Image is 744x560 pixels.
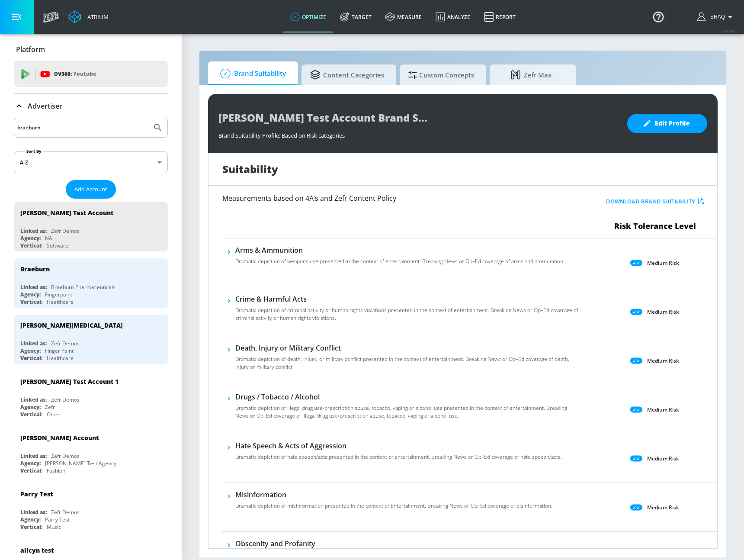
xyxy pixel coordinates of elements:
h6: Measurements based on 4A’s and Zefr Content Policy [222,195,552,202]
span: Edit Profile [645,118,690,129]
div: Fashion [47,467,65,474]
div: Parry TestLinked as:Zefr DemosAgency:Parry TestVertical:Music [14,483,168,533]
div: Atrium [84,13,109,21]
a: optimize [283,1,333,32]
button: Add Account [66,180,116,199]
div: Linked as: [20,396,47,403]
div: Zefr Demos [51,509,80,516]
div: Agency: [20,347,41,354]
div: Agency: [20,403,41,411]
div: A-Z [14,151,168,173]
div: [PERSON_NAME] Test AccountLinked as:Zefr DemosAgency:NAVertical:Software [14,202,168,251]
div: Hate Speech & Acts of AggressionDramatic depiction of hate speech/acts presented in the context o... [235,441,562,466]
div: Vertical: [20,523,42,531]
button: Shaq [697,12,735,22]
span: Zefr Max [498,64,564,85]
a: Atrium [68,10,109,23]
h6: Hate Speech & Acts of Aggression [235,441,562,451]
div: Linked as: [20,340,47,347]
div: BraeburnLinked as:Braeburn PharmaceuticalsAgency:FingerpaintVertical:Healthcare [14,258,168,308]
p: Dramatic depiction of criminal activity or human rights violations presented in the context of en... [235,306,580,322]
div: Linked as: [20,227,47,235]
div: Agency: [20,516,41,523]
div: Other [47,411,61,418]
h6: Obscenity and Profanity [235,539,580,548]
p: Medium Risk [647,258,679,267]
p: Dramatic depiction of misinformation presented in the context of Entertainment, Breaking News or ... [235,502,552,510]
span: Content Categories [310,64,384,85]
div: Zefr Demos [51,340,80,347]
div: Vertical: [20,411,42,418]
a: Report [477,1,523,32]
div: [PERSON_NAME] Test Account [20,209,113,217]
button: Submit Search [148,118,167,137]
p: Medium Risk [647,356,679,365]
div: Zefr [45,403,55,411]
h6: Death, Injury or Military Conflict [235,343,580,353]
p: Dramatic depiction of hate speech/acts presented in the context of entertainment. Breaking News o... [235,453,562,461]
div: Platform [14,37,168,61]
div: Vertical: [20,354,42,362]
div: NA [45,235,52,242]
div: Crime & Harmful ActsDramatic depiction of criminal activity or human rights violations presented ... [235,294,580,327]
div: Zefr Demos [51,227,80,235]
div: Music [47,523,61,531]
div: Finger Paint [45,347,74,354]
div: Software [47,242,68,249]
div: Agency: [20,235,41,242]
div: Vertical: [20,467,42,474]
div: [PERSON_NAME] Test Account 1Linked as:Zefr DemosAgency:ZefrVertical:Other [14,371,168,420]
p: Medium Risk [647,405,679,414]
div: Vertical: [20,242,42,249]
label: Sort By [25,148,43,154]
div: Parry Test [20,490,53,498]
p: Platform [16,45,45,54]
div: Advertiser [14,94,168,118]
p: Advertiser [28,101,62,111]
div: [PERSON_NAME][MEDICAL_DATA]Linked as:Zefr DemosAgency:Finger PaintVertical:Healthcare [14,315,168,364]
p: DV360: [54,69,96,79]
button: Edit Profile [627,114,707,133]
p: Medium Risk [647,503,679,512]
div: Arms & AmmunitionDramatic depiction of weapons use presented in the context of entertainment. Bre... [235,245,564,270]
h6: Crime & Harmful Acts [235,294,580,304]
div: Agency: [20,460,41,467]
h6: Drugs / Tobacco / Alcohol [235,392,580,402]
div: [PERSON_NAME] Test Account 1 [20,377,119,386]
span: v 4.19.0 [723,29,735,33]
div: [PERSON_NAME] AccountLinked as:Zefr DemosAgency:[PERSON_NAME] Test AgencyVertical:Fashion [14,427,168,476]
p: Dramatic depiction of illegal drug use/prescription abuse, tobacco, vaping or alcohol use present... [235,404,580,420]
span: login as: shaquille.huang@zefr.com [707,14,725,20]
p: Youtube [73,69,96,78]
div: Brand Suitability Profile: Based on Risk categories [218,127,619,139]
h6: Misinformation [235,490,552,499]
p: Dramatic depiction of weapons use presented in the context of entertainment. Breaking News or Op–... [235,257,564,265]
span: Custom Concepts [408,64,474,85]
div: Linked as: [20,452,47,460]
p: Medium Risk [647,454,679,463]
h1: Suitability [222,162,278,176]
div: Fingerpaint [45,291,72,298]
div: Healthcare [47,298,74,306]
div: DV360: Youtube [14,61,168,87]
button: Open Resource Center [646,4,670,29]
div: Drugs / Tobacco / AlcoholDramatic depiction of illegal drug use/prescription abuse, tobacco, vapi... [235,392,580,425]
h6: Arms & Ammunition [235,245,564,255]
a: Analyze [429,1,477,32]
div: Vertical: [20,298,42,306]
div: Healthcare [47,354,74,362]
div: Braeburn [20,265,50,273]
div: [PERSON_NAME] Test Agency [45,460,116,467]
div: [PERSON_NAME][MEDICAL_DATA] [20,321,123,329]
div: [PERSON_NAME] Account [20,434,99,442]
p: Dramatic depiction of death, injury, or military conflict presented in the context of entertainme... [235,355,580,371]
div: MisinformationDramatic depiction of misinformation presented in the context of Entertainment, Bre... [235,490,552,515]
div: Agency: [20,291,41,298]
div: Zefr Demos [51,452,80,460]
div: Parry Test [45,516,70,523]
div: Linked as: [20,283,47,291]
